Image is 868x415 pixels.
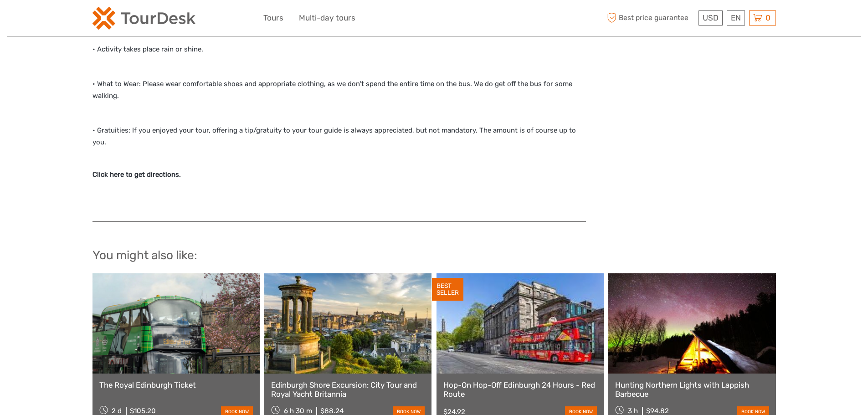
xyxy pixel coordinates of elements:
[99,380,253,389] a: The Royal Edinburgh Ticket
[727,10,745,26] div: EN
[263,11,283,25] a: Tours
[605,10,696,26] span: Best price guarantee
[764,13,772,22] span: 0
[130,407,156,415] div: $105.20
[443,380,597,399] a: Hop-On Hop-Off Edinburgh 24 Hours - Red Route
[646,407,669,415] div: $94.82
[92,9,586,148] p: • There are no refunds or exchanges once tickets are purchased. • Activity takes place rain or sh...
[271,380,425,399] a: Edinburgh Shore Excursion: City Tour and Royal Yacht Britannia
[284,407,312,415] span: 6 h 30 m
[703,13,719,22] span: USD
[92,170,181,179] strong: Click here to get directions.
[628,407,638,415] span: 3 h
[105,14,116,25] button: Open LiveChat chat widget
[92,7,195,30] img: 2254-3441b4b5-4e5f-4d00-b396-31f1d84a6ebf_logo_small.png
[112,407,122,415] span: 2 d
[432,278,463,301] div: BEST SELLER
[13,16,103,23] p: We're away right now. Please check back later!
[299,11,355,25] a: Multi-day tours
[615,380,769,399] a: Hunting Northern Lights with Lappish Barbecue
[320,407,344,415] div: $88.24
[92,248,776,263] h2: You might also like:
